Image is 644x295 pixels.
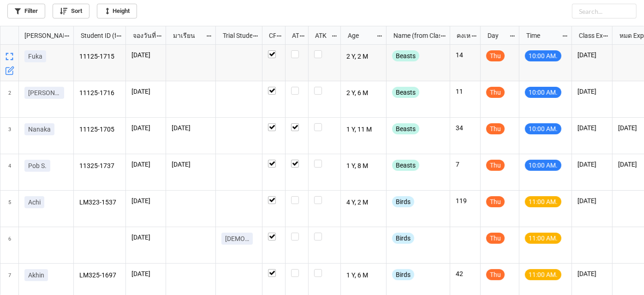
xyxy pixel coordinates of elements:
[28,161,47,170] p: Pob S.
[346,196,381,209] p: 4 Y, 2 M
[19,30,64,41] div: [PERSON_NAME] Name
[525,123,561,134] div: 10:00 AM.
[456,269,475,278] p: 42
[525,87,561,98] div: 10:00 AM.
[225,234,249,243] p: [DEMOGRAPHIC_DATA]
[28,88,60,97] p: [PERSON_NAME]
[8,81,11,117] span: 2
[131,233,160,242] p: [DATE]
[525,50,561,61] div: 10:00 AM.
[75,30,116,41] div: Student ID (from [PERSON_NAME] Name)
[53,4,89,18] a: Sort
[7,4,45,18] a: Filter
[97,4,137,18] a: Height
[346,269,381,282] p: 1 Y, 6 M
[456,87,475,96] p: 11
[8,191,11,227] span: 5
[392,160,419,171] div: Beasts
[131,123,160,132] p: [DATE]
[578,269,607,278] p: [DATE]
[28,125,51,134] p: Nanaka
[482,30,510,41] div: Day
[486,233,505,244] div: Thu
[310,30,331,41] div: ATK
[392,87,419,98] div: Beasts
[525,269,561,280] div: 11:00 AM.
[28,198,41,207] p: Achi
[172,123,210,132] p: [DATE]
[486,196,505,207] div: Thu
[572,4,637,18] input: Search...
[456,196,475,205] p: 119
[8,227,11,263] span: 6
[8,154,11,190] span: 4
[525,196,561,207] div: 11:00 AM.
[79,123,120,136] p: 11125-1705
[486,269,505,280] div: Thu
[131,160,160,169] p: [DATE]
[263,30,276,41] div: CF
[79,196,120,209] p: LM323-1537
[486,50,505,61] div: Thu
[79,50,120,63] p: 11125-1715
[486,160,505,171] div: Thu
[346,50,381,63] p: 2 Y, 2 M
[0,26,74,45] div: grid
[578,160,607,169] p: [DATE]
[451,30,471,41] div: คงเหลือ (from Nick Name)
[578,123,607,132] p: [DATE]
[521,30,562,41] div: Time
[127,30,156,41] div: จองวันที่
[486,87,505,98] div: Thu
[573,30,603,41] div: Class Expiration
[172,160,210,169] p: [DATE]
[286,30,299,41] div: ATT
[346,87,381,100] p: 2 Y, 6 M
[392,123,419,134] div: Beasts
[388,30,440,41] div: Name (from Class)
[217,30,252,41] div: Trial Student
[456,160,475,169] p: 7
[486,123,505,134] div: Thu
[578,50,607,60] p: [DATE]
[79,87,120,100] p: 11125-1716
[346,160,381,173] p: 1 Y, 8 M
[392,196,414,207] div: Birds
[131,196,160,205] p: [DATE]
[131,269,160,278] p: [DATE]
[456,123,475,132] p: 34
[79,269,120,282] p: LM325-1697
[342,30,376,41] div: Age
[346,123,381,136] p: 1 Y, 11 M
[525,160,561,171] div: 10:00 AM.
[578,87,607,96] p: [DATE]
[131,87,160,96] p: [DATE]
[79,160,120,173] p: 11325-1737
[578,196,607,205] p: [DATE]
[28,52,42,61] p: Fuka
[8,118,11,154] span: 3
[167,30,206,41] div: มาเรียน
[392,269,414,280] div: Birds
[525,233,561,244] div: 11:00 AM.
[456,50,475,60] p: 14
[131,50,160,60] p: [DATE]
[392,233,414,244] div: Birds
[28,271,44,280] p: Akhin
[392,50,419,61] div: Beasts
